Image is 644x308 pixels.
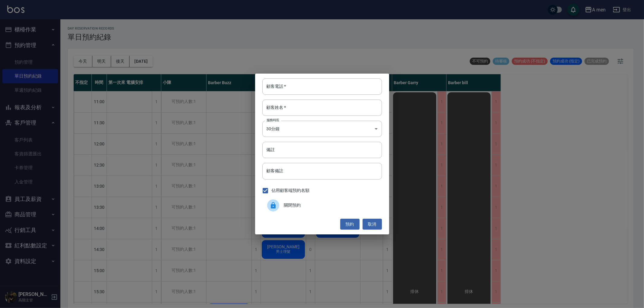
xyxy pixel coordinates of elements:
button: 取消 [363,219,382,230]
span: 佔用顧客端預約名額 [272,187,310,194]
span: 關閉預約 [284,202,377,208]
div: 30分鐘 [262,121,382,137]
button: 預約 [340,219,360,230]
div: 關閉預約 [262,197,382,214]
label: 服務時長 [267,118,279,122]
